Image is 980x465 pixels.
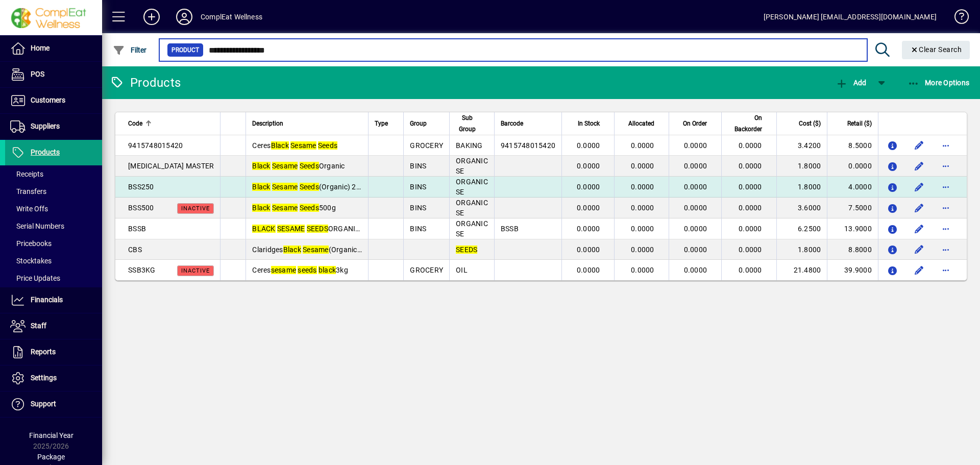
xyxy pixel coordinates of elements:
span: Support [31,400,56,408]
span: 0.0000 [684,266,707,274]
em: Black [252,183,270,191]
span: POS [31,70,44,78]
span: SSB3KG [128,266,156,274]
span: Sub Group [456,112,479,135]
em: Sesame [290,141,316,150]
em: Black [252,162,270,170]
a: Knowledge Base [947,2,967,35]
em: Seeds [318,141,337,150]
span: ORGANIC SE [456,199,488,217]
span: 0.0000 [577,225,600,233]
td: 13.9000 [827,218,878,239]
span: ORGANIC 1KG [252,225,376,233]
div: ComplEat Wellness [201,9,262,25]
span: Ceres [252,141,337,150]
div: Sub Group [456,112,488,135]
span: 0.0000 [684,225,707,233]
span: Reports [31,348,56,356]
div: Code [128,118,214,129]
span: Product [171,45,199,55]
a: Home [5,36,102,61]
span: BSSB [128,225,146,233]
div: In Stock [568,118,609,129]
div: Products [110,75,181,91]
span: Barcode [501,118,523,129]
td: 3.4200 [776,135,827,156]
button: More Options [905,74,972,92]
em: black [318,266,336,274]
button: Edit [911,137,927,154]
em: SESAME [277,225,305,233]
span: 9415748015420 [128,141,183,150]
a: Staff [5,313,102,339]
span: Claridges (Organic) 100g [252,246,378,254]
span: On Order [683,118,707,129]
span: BINS [410,204,426,212]
span: Customers [31,96,65,104]
span: Serial Numbers [10,222,64,230]
div: On Backorder [728,112,771,135]
span: Cost ($) [799,118,821,129]
div: Group [410,118,443,129]
span: Group [410,118,427,129]
span: Financials [31,296,63,304]
td: 6.2500 [776,218,827,239]
span: More Options [908,79,970,87]
em: seeds [298,266,316,274]
span: 0.0000 [684,162,707,170]
span: CBS [128,246,142,254]
span: [MEDICAL_DATA] MASTER [128,162,214,170]
span: On Backorder [728,112,762,135]
em: Seeds [300,183,319,191]
span: (Organic) 250g PACK DOWN [252,183,412,191]
em: Sesame [272,162,298,170]
button: Add [833,74,869,92]
span: ORGANIC SE [456,219,488,238]
span: Allocated [628,118,654,129]
span: GROCERY [410,266,443,274]
span: 0.0000 [739,183,762,191]
span: Pricebooks [10,239,52,248]
span: 0.0000 [631,141,654,150]
button: Edit [911,200,927,216]
td: 1.8000 [776,156,827,177]
a: Financials [5,287,102,313]
span: 0.0000 [577,183,600,191]
span: 500g [252,204,336,212]
span: BAKING [456,141,483,150]
span: 0.0000 [631,162,654,170]
td: 1.8000 [776,239,827,260]
em: BLACK [252,225,275,233]
td: 39.9000 [827,260,878,280]
span: Transfers [10,187,46,195]
span: Filter [113,46,147,54]
button: Clear [902,41,970,59]
span: BINS [410,225,426,233]
em: Black [271,141,289,150]
span: 0.0000 [577,162,600,170]
a: Suppliers [5,114,102,139]
a: Support [5,391,102,417]
span: 0.0000 [577,141,600,150]
span: 0.0000 [739,162,762,170]
em: SEEDS [456,246,477,254]
button: Filter [110,41,150,59]
td: 3.6000 [776,198,827,218]
span: Suppliers [31,122,60,130]
span: Package [37,453,65,461]
td: 7.5000 [827,198,878,218]
span: Organic [252,162,345,170]
td: 21.4800 [776,260,827,280]
div: [PERSON_NAME] [EMAIL_ADDRESS][DOMAIN_NAME] [764,9,937,25]
span: 0.0000 [684,141,707,150]
span: Ceres 3kg [252,266,348,274]
button: Edit [911,158,927,174]
span: 0.0000 [631,246,654,254]
span: 0.0000 [739,225,762,233]
a: POS [5,62,102,87]
td: 8.8000 [827,239,878,260]
span: 0.0000 [631,266,654,274]
span: 0.0000 [684,183,707,191]
em: sesame [271,266,297,274]
span: 0.0000 [577,266,600,274]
